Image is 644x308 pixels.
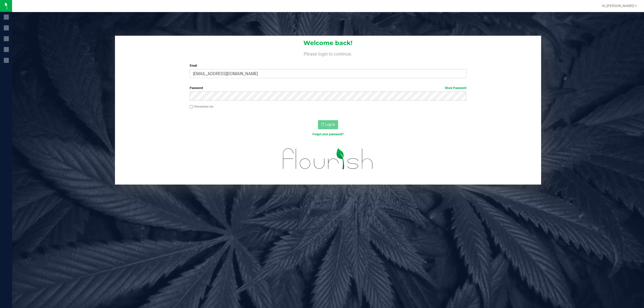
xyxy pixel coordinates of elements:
label: Email [190,63,466,68]
span: Log In [325,122,335,126]
button: Log In [318,120,338,129]
a: Forgot your password? [312,133,344,136]
input: Remember me [190,105,193,109]
h1: Welcome back! [115,40,541,46]
span: Hi, [PERSON_NAME]! [602,4,634,8]
label: Remember me [190,104,213,109]
img: flourish_logo.svg [275,142,381,176]
span: Password [190,86,203,90]
h4: Please login to continue. [115,50,541,56]
a: Show Password [445,86,466,90]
